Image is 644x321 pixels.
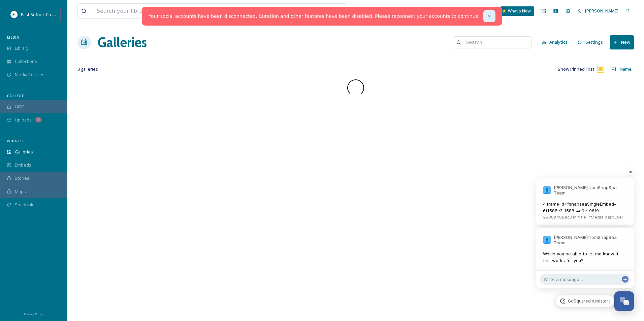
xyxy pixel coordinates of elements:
[35,117,42,122] div: 9
[15,117,32,123] span: Uploads
[554,235,617,245] strong: SnapSea Team
[15,104,24,110] span: UGC
[24,310,43,318] a: Privacy Policy
[15,175,29,181] span: Stories
[149,13,480,20] a: Your social accounts have been disconnected. Curation and other features have been disabled. Plea...
[558,66,594,72] span: Show Pinned First
[539,36,571,49] button: Analytics
[627,169,634,175] button: Dismiss
[585,8,618,14] span: [PERSON_NAME]
[554,185,627,195] p: from
[15,58,37,65] span: Collections
[304,4,343,17] a: View all files
[554,185,617,195] strong: SnapSea Team
[7,93,24,98] span: COLLECT
[21,11,61,17] span: East Suffolk Council
[15,149,33,155] span: Galleries
[15,162,31,168] span: Embeds
[543,251,627,264] span: Would you be able to let me know if this works for you?
[610,35,634,49] button: New
[11,11,18,18] img: ESC%20Logo.png
[554,235,627,245] p: from
[98,32,147,52] a: Galleries
[463,36,528,49] input: Search
[543,236,551,244] img: 796191d10a59a25676f771fc54ea349f
[93,4,292,19] input: Search your library
[24,312,43,316] span: Privacy Policy
[15,202,33,208] span: SnapLink
[501,6,534,16] a: What's New
[15,45,28,51] span: Library
[7,138,25,143] span: WIDGETS
[539,36,575,49] a: Analytics
[554,235,588,240] strong: [PERSON_NAME]
[574,36,610,49] a: Settings
[543,201,627,253] span: <iframe id="snapseaSingleEmbed-6f1588c3-f588-4e9e-96f9-2880a408ac0e" title="Media carousel of Sha...
[15,71,44,78] span: Media Centres
[554,185,588,190] strong: [PERSON_NAME]
[77,66,98,72] span: 0 galleries
[614,291,634,311] button: Open Chat
[574,36,606,49] button: Settings
[7,35,19,40] span: MEDIA
[574,4,622,17] a: [PERSON_NAME]
[556,295,614,307] a: GoSquared Assistant
[15,188,26,195] span: Maps
[543,186,551,194] img: 796191d10a59a25676f771fc54ea349f
[617,64,634,75] div: Name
